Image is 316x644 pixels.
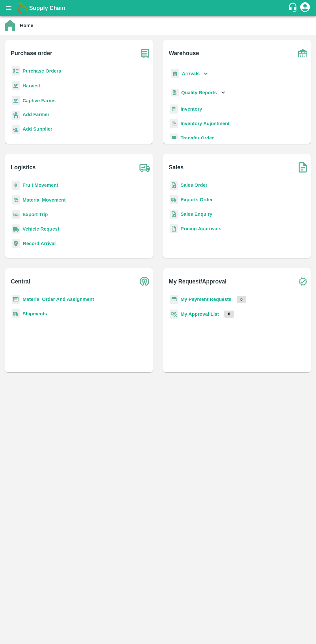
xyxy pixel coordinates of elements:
img: whTransfer [170,134,178,143]
a: Inventory Adjustment [181,121,230,126]
b: Quality Reports [181,90,217,95]
a: Fruit Movement [23,183,58,188]
a: Pricing Approvals [181,226,221,231]
a: Purchase Orders [23,68,61,74]
img: payment [170,295,178,304]
b: Sales [169,163,184,172]
b: Home [20,23,33,28]
p: 0 [224,311,234,318]
div: Quality Reports [170,86,227,99]
img: inventory [170,119,178,128]
img: sales [170,181,178,190]
img: truck [137,159,153,175]
img: sales [170,224,178,233]
b: Add Farmer [23,112,49,117]
img: material [12,195,20,205]
img: whInventory [170,104,178,114]
a: Inventory [181,106,202,112]
img: whArrival [171,69,179,78]
button: open drawer [1,1,16,15]
img: recordArrival [12,239,20,248]
a: Exports Order [181,197,213,202]
a: Supply Chain [29,4,288,13]
a: Vehicle Request [23,226,59,232]
img: shipments [170,195,178,204]
img: fruit [12,181,20,190]
a: Sales Order [181,183,207,188]
a: Shipments [23,311,47,316]
img: logo [16,2,29,15]
img: sales [170,210,178,219]
b: My Request/Approval [169,277,227,286]
img: delivery [12,210,20,219]
img: check [295,273,311,290]
img: vehicle [12,224,20,234]
div: Arrivals [170,66,210,81]
a: Add Supplier [23,125,52,134]
img: shipments [12,309,20,319]
a: Harvest [23,83,40,88]
b: Central [11,277,30,286]
img: soSales [295,159,311,175]
b: Add Supplier [23,126,52,132]
img: reciept [12,66,20,76]
p: 0 [237,296,247,303]
b: Purchase order [11,49,52,58]
a: Material Order And Assignment [23,297,94,302]
a: Captive Farms [23,98,55,103]
img: harvest [12,81,20,91]
a: Transfer Order [181,135,214,141]
img: supplier [12,125,20,134]
img: approval [170,309,178,319]
div: account of current user [299,1,311,15]
b: Logistics [11,163,36,172]
a: Material Movement [23,197,66,203]
div: customer-support [288,2,299,14]
img: warehouse [295,45,311,61]
b: Warehouse [169,49,199,58]
img: central [137,273,153,290]
a: My Payment Requests [181,297,232,302]
a: Add Farmer [23,111,49,120]
b: Supply Chain [29,5,65,11]
a: Sales Enquiry [181,212,212,217]
img: harvest [12,96,20,105]
img: purchase [137,45,153,61]
img: centralMaterial [12,295,20,304]
img: farmer [12,111,20,120]
img: qualityReport [171,89,179,97]
a: Record Arrival [23,241,56,246]
a: My Approval List [181,312,219,317]
b: Arrivals [182,71,200,76]
a: Export Trip [23,212,48,217]
img: home [5,20,15,31]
